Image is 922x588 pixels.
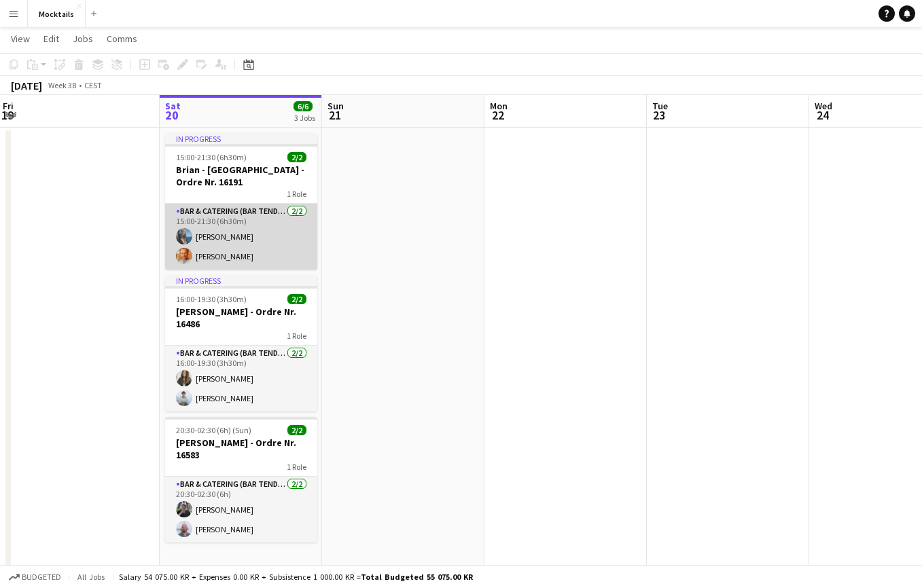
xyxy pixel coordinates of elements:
[43,33,59,45] span: Edit
[67,30,99,48] a: Jobs
[490,100,508,112] span: Mon
[75,572,107,582] span: All jobs
[165,437,317,461] h3: [PERSON_NAME] - Ordre Nr. 16583
[165,346,317,411] app-card-role: Bar & Catering (Bar Tender)2/216:00-19:30 (3h30m)[PERSON_NAME][PERSON_NAME]
[488,107,508,123] span: 22
[652,100,668,112] span: Tue
[287,189,306,199] span: 1 Role
[287,331,306,341] span: 1 Role
[287,425,306,435] span: 2/2
[45,80,79,90] span: Week 38
[165,275,317,286] div: In progress
[165,417,317,543] app-job-card: 20:30-02:30 (6h) (Sun)2/2[PERSON_NAME] - Ordre Nr. 165831 RoleBar & Catering (Bar Tender)2/220:30...
[165,477,317,543] app-card-role: Bar & Catering (Bar Tender)2/220:30-02:30 (6h)[PERSON_NAME][PERSON_NAME]
[294,101,313,111] span: 6/6
[28,1,86,27] button: Mocktails
[11,79,42,92] div: [DATE]
[101,30,143,48] a: Comms
[650,107,668,123] span: 23
[7,570,63,585] button: Budgeted
[107,33,137,45] span: Comms
[163,107,181,123] span: 20
[176,425,251,435] span: 20:30-02:30 (6h) (Sun)
[176,152,247,162] span: 15:00-21:30 (6h30m)
[325,107,344,123] span: 21
[165,164,317,188] h3: Brian - [GEOGRAPHIC_DATA] - Ordre Nr. 16191
[11,33,30,45] span: View
[1,107,14,123] span: 19
[176,294,247,304] span: 16:00-19:30 (3h30m)
[165,133,317,144] div: In progress
[73,33,93,45] span: Jobs
[165,204,317,270] app-card-role: Bar & Catering (Bar Tender)2/215:00-21:30 (6h30m)[PERSON_NAME][PERSON_NAME]
[119,572,473,582] div: Salary 54 075.00 KR + Expenses 0.00 KR + Subsistence 1 000.00 KR =
[287,294,306,304] span: 2/2
[815,100,832,112] span: Wed
[165,275,317,411] app-job-card: In progress16:00-19:30 (3h30m)2/2[PERSON_NAME] - Ordre Nr. 164861 RoleBar & Catering (Bar Tender)...
[5,30,35,48] a: View
[38,30,65,48] a: Edit
[84,80,102,90] div: CEST
[327,100,344,112] span: Sun
[294,113,315,123] div: 3 Jobs
[361,572,473,582] span: Total Budgeted 55 075.00 KR
[165,100,181,112] span: Sat
[813,107,832,123] span: 24
[165,306,317,330] h3: [PERSON_NAME] - Ordre Nr. 16486
[287,152,306,162] span: 2/2
[165,133,317,270] app-job-card: In progress15:00-21:30 (6h30m)2/2Brian - [GEOGRAPHIC_DATA] - Ordre Nr. 161911 RoleBar & Catering ...
[3,100,14,112] span: Fri
[287,462,306,472] span: 1 Role
[22,572,61,582] span: Budgeted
